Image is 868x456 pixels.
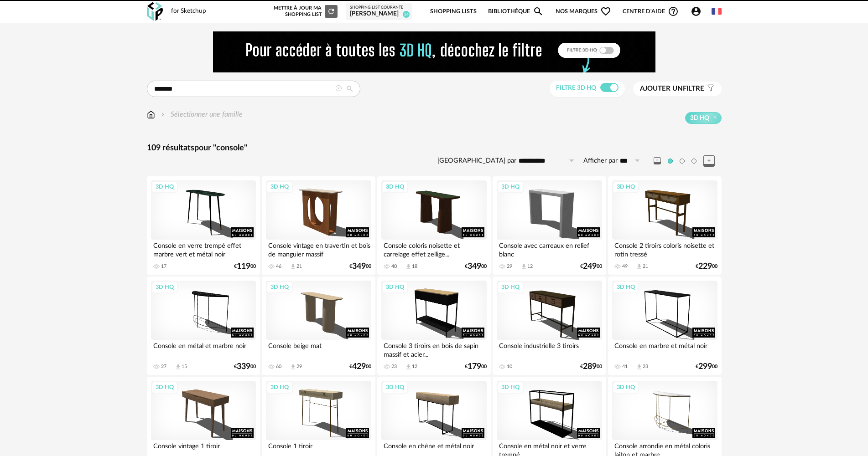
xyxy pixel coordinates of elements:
span: Download icon [636,263,643,270]
span: Nos marques [556,1,611,22]
div: 23 [391,364,397,370]
a: 3D HQ Console beige mat 60 Download icon 29 €42900 [262,277,375,375]
div: Console 3 tiroirs en bois de sapin massif et acier... [381,340,486,358]
div: 3D HQ [497,381,524,393]
span: filtre [640,84,704,93]
div: Console 2 tiroirs coloris noisette et rotin tressé [612,240,717,258]
div: 3D HQ [151,181,178,193]
a: 3D HQ Console en métal et marbre noir 27 Download icon 15 €33900 [147,277,260,375]
div: € 00 [349,364,371,370]
span: 349 [352,263,366,270]
div: Console en verre trempé effet marbre vert et métal noir [151,240,256,258]
div: € 00 [349,263,371,270]
span: Download icon [290,364,296,370]
a: 3D HQ Console 2 tiroirs coloris noisette et rotin tressé 49 Download icon 21 €22900 [608,176,721,275]
div: 41 [622,364,628,370]
img: FILTRE%20HQ%20NEW_V1%20(4).gif [213,31,655,72]
div: 40 [391,263,397,270]
div: [PERSON_NAME] [350,10,408,18]
img: svg+xml;base64,PHN2ZyB3aWR0aD0iMTYiIGhlaWdodD0iMTciIHZpZXdCb3g9IjAgMCAxNiAxNyIgZmlsbD0ibm9uZSIgeG... [147,109,155,120]
span: Download icon [290,263,296,270]
div: € 00 [465,364,487,370]
div: 3D HQ [151,281,178,293]
span: Magnify icon [533,6,544,17]
span: 3D HQ [690,114,709,122]
div: for Sketchup [171,7,206,15]
span: 339 [237,364,250,370]
div: 3D HQ [613,381,639,393]
div: 3D HQ [497,281,524,293]
div: Mettre à jour ma Shopping List [272,5,338,18]
div: Console industrielle 3 tiroirs [497,340,602,358]
span: Filtre 3D HQ [556,85,596,91]
span: Download icon [405,364,412,370]
span: Download icon [405,263,412,270]
div: 60 [276,364,281,370]
a: 3D HQ Console en verre trempé effet marbre vert et métal noir 17 €11900 [147,176,260,275]
span: 289 [583,364,597,370]
a: 3D HQ Console vintage en travertin et bois de manguier massif 46 Download icon 21 €34900 [262,176,375,275]
div: € 00 [580,263,602,270]
span: 349 [468,263,481,270]
span: Heart Outline icon [600,6,611,17]
span: Refresh icon [327,9,335,14]
span: Account Circle icon [691,6,706,17]
img: OXP [147,2,163,21]
div: 21 [296,263,302,270]
div: Console en marbre et métal noir [612,340,717,358]
div: 29 [507,263,512,270]
span: 299 [698,364,712,370]
div: € 00 [696,263,717,270]
img: fr [712,6,722,16]
div: Console beige mat [266,340,371,358]
div: 49 [622,263,628,270]
span: Download icon [520,263,527,270]
a: 3D HQ Console 3 tiroirs en bois de sapin massif et acier... 23 Download icon 12 €17900 [377,277,490,375]
div: 109 résultats [147,143,722,154]
div: Console coloris noisette et carrelage effet zellige... [381,240,486,258]
a: 3D HQ Console en marbre et métal noir 41 Download icon 23 €29900 [608,277,721,375]
div: 3D HQ [613,281,639,293]
div: 23 [643,364,648,370]
div: 3D HQ [266,381,293,393]
a: BibliothèqueMagnify icon [488,1,544,22]
div: 46 [276,263,281,270]
div: 17 [161,263,166,270]
span: Account Circle icon [691,6,702,17]
div: 18 [412,263,417,270]
div: € 00 [234,263,256,270]
a: 3D HQ Console industrielle 3 tiroirs 10 €28900 [493,277,606,375]
img: svg+xml;base64,PHN2ZyB3aWR0aD0iMTYiIGhlaWdodD0iMTYiIHZpZXdCb3g9IjAgMCAxNiAxNiIgZmlsbD0ibm9uZSIgeG... [159,109,166,120]
div: 3D HQ [151,381,178,393]
div: 3D HQ [382,281,408,293]
div: 29 [296,364,302,370]
span: 119 [237,263,250,270]
label: [GEOGRAPHIC_DATA] par [437,157,516,165]
span: Download icon [636,364,643,370]
a: Shopping List courante [PERSON_NAME] 26 [350,5,408,18]
div: Console avec carreaux en relief blanc [497,240,602,258]
a: Shopping Lists [430,1,477,22]
div: Console en métal et marbre noir [151,340,256,358]
span: Help Circle Outline icon [668,6,679,17]
div: 21 [643,263,648,270]
div: € 00 [580,364,602,370]
span: Download icon [175,364,182,370]
div: 12 [412,364,417,370]
div: € 00 [696,364,717,370]
span: 26 [403,11,410,18]
div: 3D HQ [613,181,639,193]
span: Centre d'aideHelp Circle Outline icon [623,6,679,17]
div: Sélectionner une famille [159,109,243,120]
span: Filter icon [704,84,715,93]
div: 12 [527,263,533,270]
div: € 00 [465,263,487,270]
button: Ajouter unfiltre Filter icon [633,82,722,96]
a: 3D HQ Console avec carreaux en relief blanc 29 Download icon 12 €24900 [493,176,606,275]
div: 3D HQ [382,381,408,393]
span: Ajouter un [640,85,683,92]
a: 3D HQ Console coloris noisette et carrelage effet zellige... 40 Download icon 18 €34900 [377,176,490,275]
div: 10 [507,364,512,370]
span: 179 [468,364,481,370]
div: 3D HQ [266,281,293,293]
